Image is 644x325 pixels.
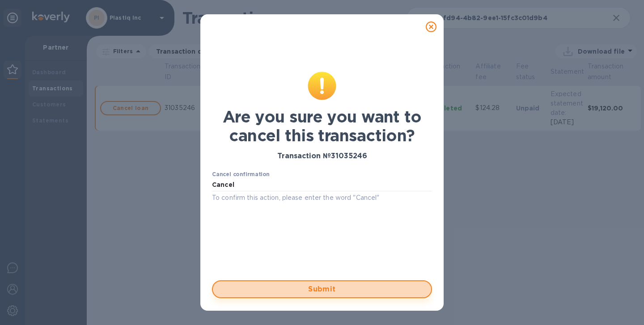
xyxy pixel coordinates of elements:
input: Enter confirmation [212,178,432,192]
label: Cancel confirmation [212,172,270,177]
h1: Are you sure you want to cancel this transaction? [212,107,432,145]
span: Submit [220,284,424,295]
button: Submit [212,280,432,298]
h3: Transaction №31035246 [212,152,432,160]
p: To confirm this action, please enter the word "Cancel" [212,193,432,203]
